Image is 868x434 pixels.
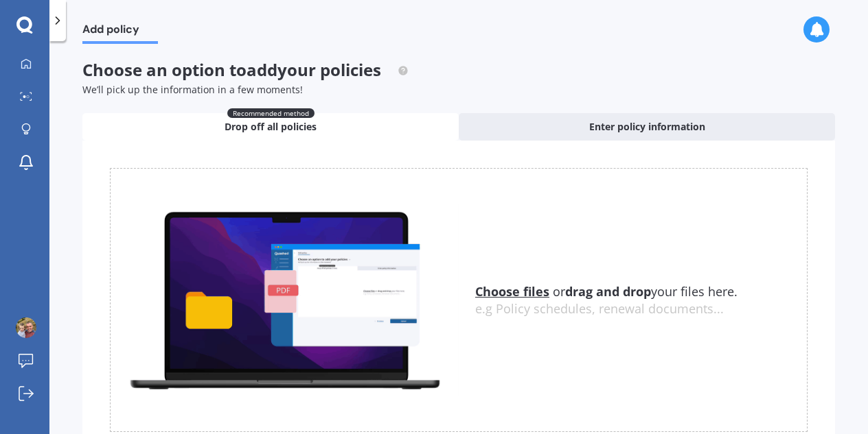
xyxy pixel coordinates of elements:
span: We’ll pick up the information in a few moments! [82,83,303,96]
img: upload.de96410c8ce839c3fdd5.gif [111,204,459,396]
span: Add policy [82,23,158,41]
span: Drop off all policies [225,120,317,134]
span: Enter policy information [589,120,705,134]
u: Choose files [475,283,549,300]
span: Recommended method [227,108,315,118]
b: drag and drop [565,283,651,300]
span: or your files here. [475,283,738,300]
div: e.g Policy schedules, renewal documents... [475,302,807,317]
img: AAcHTtda_JWByEL0NfLr9Yn5r9HLC7_9HS4gBeH322zoVySAZ7w=s96-c [16,317,36,338]
span: Choose an option [82,58,409,81]
span: to add your policies [229,58,381,81]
